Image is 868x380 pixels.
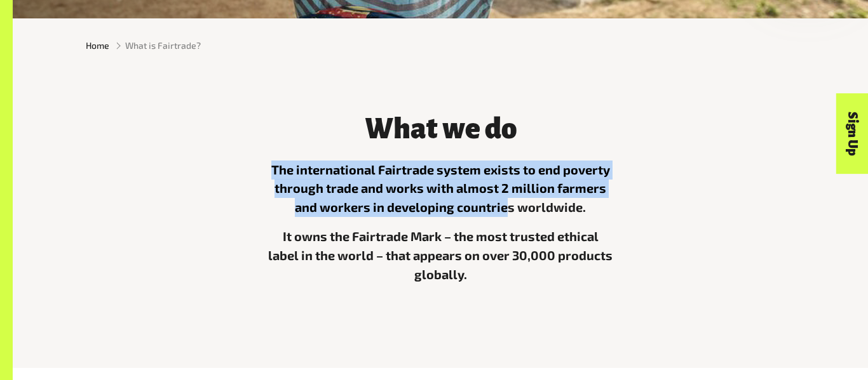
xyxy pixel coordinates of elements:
[125,39,201,52] span: What is Fairtrade?
[267,227,614,284] p: It owns the Fairtrade Mark – the most trusted ethical label in the world – that appears on over 3...
[267,114,614,145] h3: What we do
[267,161,614,218] p: The international Fairtrade system exists to end poverty through trade and works with almost 2 mi...
[86,39,109,52] a: Home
